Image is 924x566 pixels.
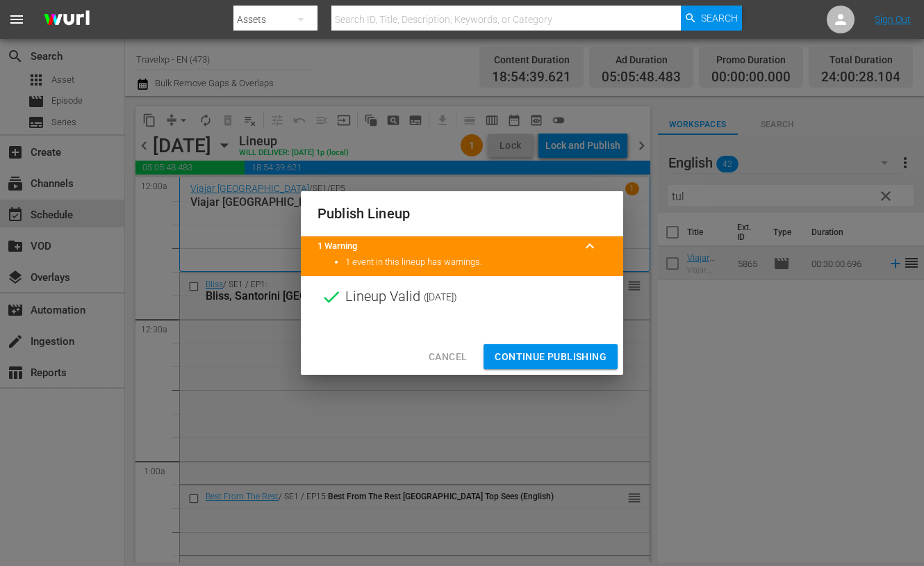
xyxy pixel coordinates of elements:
button: Cancel [418,344,478,370]
span: Continue Publishing [495,348,607,366]
title: 1 Warning [317,240,573,253]
span: menu [8,11,25,28]
div: Lineup Valid [301,276,623,318]
button: Continue Publishing [484,344,618,370]
span: keyboard_arrow_up [581,238,598,254]
span: Cancel [429,348,467,366]
button: keyboard_arrow_up [573,229,607,263]
li: 1 event in this lineup has warnings. [345,256,607,269]
a: Sign Out [875,14,911,25]
span: Search [701,6,738,31]
img: ans4CAIJ8jUAAAAAAAAAAAAAAAAAAAAAAAAgQb4GAAAAAAAAAAAAAAAAAAAAAAAAJMjXAAAAAAAAAAAAAAAAAAAAAAAAgAT5G... [33,3,100,36]
span: ( [DATE] ) [424,286,457,307]
h2: Publish Lineup [317,202,607,225]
